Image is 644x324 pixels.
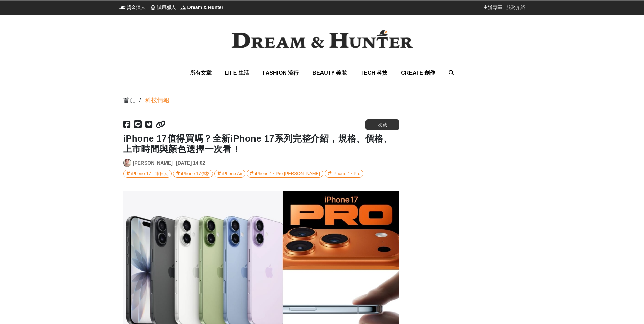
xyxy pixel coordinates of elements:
[123,170,172,178] a: iPhone 17上市日期
[123,159,131,167] a: Avatar
[255,170,320,177] div: iPhone 17 Pro [PERSON_NAME]
[401,70,435,76] span: CREATE 創作
[221,19,424,59] img: Dream & Hunter
[131,170,169,177] div: iPhone 17上市日期
[483,4,502,11] a: 主辦專區
[214,170,245,178] a: iPhone Air
[150,4,156,11] img: 試用獵人
[190,64,212,82] a: 所有文章
[133,159,173,167] a: [PERSON_NAME]
[124,159,131,167] img: Avatar
[333,170,360,177] div: iPhone 17 Pro
[173,170,213,178] a: iPhone 17價格
[225,70,249,76] span: LIFE 生活
[150,4,176,11] a: 試用獵人試用獵人
[225,64,249,82] a: LIFE 生活
[123,96,135,105] div: 首頁
[181,170,210,177] div: iPhone 17價格
[157,4,176,11] span: 試用獵人
[506,4,525,11] a: 服務介紹
[325,170,363,178] a: iPhone 17 Pro
[176,159,205,167] div: [DATE] 14:02
[139,96,141,105] div: /
[360,64,387,82] a: TECH 科技
[119,4,146,11] a: 獎金獵人獎金獵人
[360,70,387,76] span: TECH 科技
[145,96,170,105] a: 科技情報
[401,64,435,82] a: CREATE 創作
[180,4,224,11] a: Dream & HunterDream & Hunter
[263,64,299,82] a: FASHION 流行
[180,4,187,11] img: Dream & Hunter
[119,4,126,11] img: 獎金獵人
[127,4,146,11] span: 獎金獵人
[222,170,242,177] div: iPhone Air
[123,133,399,154] h1: iPhone 17值得買嗎？全新iPhone 17系列完整介紹，規格、價格、上市時間與顏色選擇一次看！
[263,70,299,76] span: FASHION 流行
[247,170,323,178] a: iPhone 17 Pro [PERSON_NAME]
[312,64,347,82] a: BEAUTY 美妝
[365,119,399,130] button: 收藏
[190,70,212,76] span: 所有文章
[187,4,224,11] span: Dream & Hunter
[312,70,347,76] span: BEAUTY 美妝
